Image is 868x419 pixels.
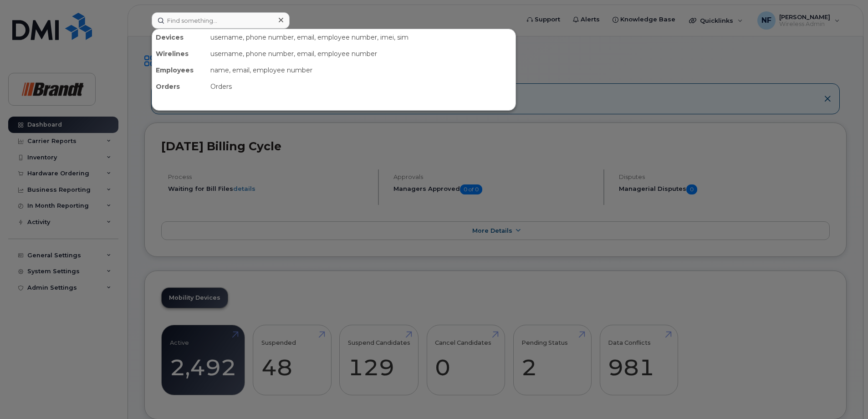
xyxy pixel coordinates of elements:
[207,29,516,46] div: username, phone number, email, employee number, imei, sim
[152,29,207,46] div: Devices
[207,46,516,62] div: username, phone number, email, employee number
[207,62,516,78] div: name, email, employee number
[152,78,207,95] div: Orders
[152,46,207,62] div: Wirelines
[207,78,516,95] div: Orders
[152,62,207,78] div: Employees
